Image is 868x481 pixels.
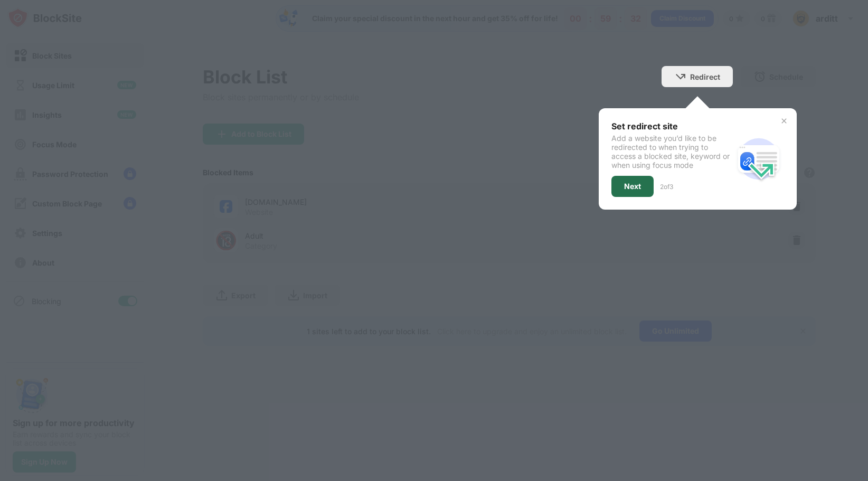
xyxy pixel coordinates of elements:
div: Redirect [690,72,720,81]
div: Set redirect site [611,121,733,131]
img: redirect.svg [733,134,784,184]
div: Add a website you’d like to be redirected to when trying to access a blocked site, keyword or whe... [611,134,733,169]
img: x-button.svg [780,117,788,125]
div: Next [624,182,641,191]
div: 2 of 3 [660,183,673,191]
